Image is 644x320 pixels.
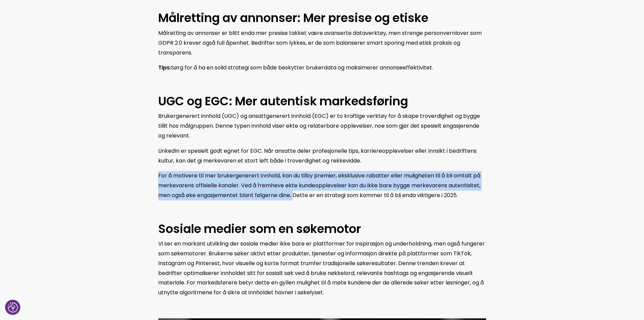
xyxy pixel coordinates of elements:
span: Brukergenerert innhold (UGC) og ansattgenerert innhold (EGC) er to kraftige verktøy for å skape t... [158,112,480,140]
img: Revisit consent button [8,302,18,313]
button: Samtykkepreferanser [8,302,18,313]
span: For å motivere til mer brukergenerert innhold, kan du tilby premier, eksklusive rabatter eller mu... [158,172,480,199]
strong: Tips: [158,64,171,71]
span: Sørg for å ha en solid strategi som både beskytter brukerdata og maksimerer annonseeffektivitet. [158,64,433,71]
span: Vi ser en markant utvikling der sosiale medier ikke bare er plattformer for inspirasjon og underh... [158,240,485,296]
span: Målretting av annonser er blitt enda mer presise takket være avanserte dataverktøy, men strenge p... [158,29,482,57]
strong: Sosiale medier som en søkemotor [158,220,361,237]
strong: UGC og EGC: Mer autentisk markedsføring [158,93,408,109]
span: LinkedIn er spesielt godt egnet for EGC. Når ansatte deler profesjonelle tips, karriereopplevelse... [158,147,477,165]
strong: Målretting av annonser: Mer presise og etiske [158,9,428,26]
